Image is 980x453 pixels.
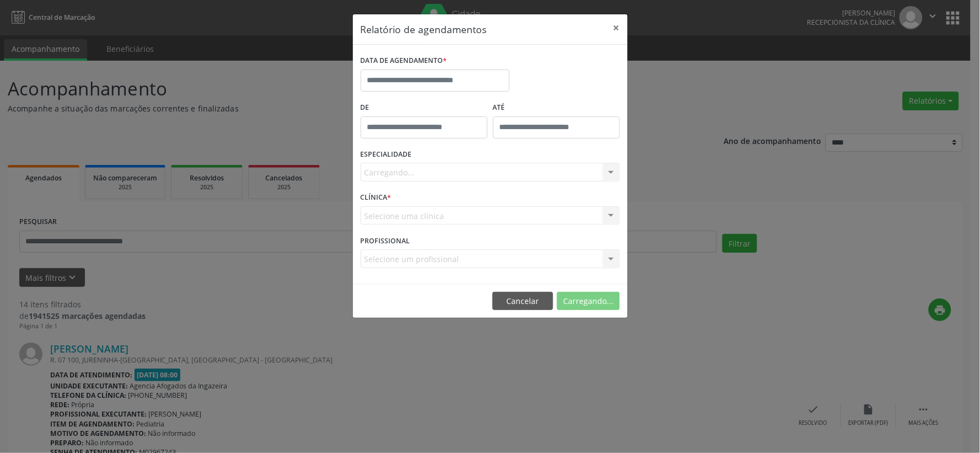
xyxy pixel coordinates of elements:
button: Close [606,14,628,41]
label: ATÉ [493,99,620,116]
label: ESPECIALIDADE [361,146,412,163]
button: Cancelar [492,292,553,311]
label: De [361,99,488,116]
label: PROFISSIONAL [361,232,410,249]
h5: Relatório de agendamentos [361,22,487,36]
label: CLÍNICA [361,189,392,206]
label: DATA DE AGENDAMENTO [361,52,447,70]
button: Carregando... [557,292,620,311]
